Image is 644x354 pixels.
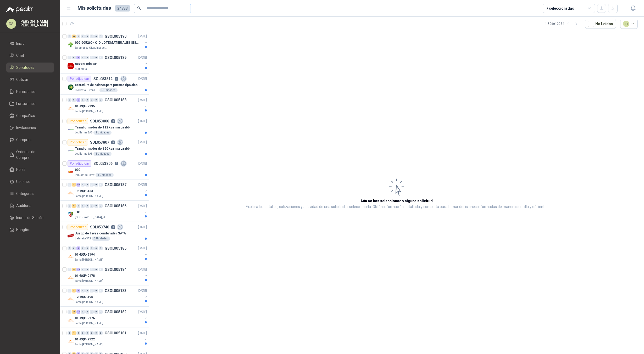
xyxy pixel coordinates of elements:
img: Company Logo [68,84,74,90]
div: 0 [68,246,71,250]
span: Inicios de Sesión [16,215,43,221]
span: Invitaciones [16,125,36,131]
div: 0 [68,268,71,271]
div: 0 [72,246,76,250]
div: 0 [72,98,76,102]
p: GSOL005185 [105,246,126,250]
img: Company Logo [68,126,74,133]
div: 29 [72,268,76,271]
p: [DATE] [138,34,147,39]
h3: Aún no has seleccionado niguna solicitud [360,198,433,204]
div: 0 [94,268,98,271]
div: 0 [72,56,76,59]
div: 0 [85,310,89,314]
div: 0 [99,331,103,335]
div: 0 [81,268,85,271]
p: Santa [PERSON_NAME] [75,300,103,304]
p: SOL053807 [90,141,109,144]
a: 0 35 12 0 0 0 0 0 GSOL005182[DATE] Company Logo01-RQP-9176Santa [PERSON_NAME] [68,309,148,325]
p: Transformador de 150 kva marca abb [75,146,130,151]
span: Chat [16,53,24,58]
p: [PERSON_NAME] [PERSON_NAME] [19,20,54,27]
img: Company Logo [68,338,74,345]
div: 0 [94,35,98,38]
a: Por adjudicarSOL0538121[DATE] Company Logocerradura de palanca para puertas tipo alcoba marca yal... [60,74,149,95]
div: 0 [85,183,89,187]
div: 0 [81,35,85,38]
div: Por adjudicar [68,160,91,167]
div: 46 [76,183,80,187]
p: SOL053808 [90,119,109,123]
p: [DATE] [138,246,147,251]
div: 1 Unidades [93,131,112,135]
p: [DATE] [138,310,147,314]
div: 0 [94,204,98,208]
span: 24733 [115,5,130,12]
p: 01-RQP-9122 [75,337,95,342]
div: 0 [85,204,89,208]
div: 5 Unidades [99,88,118,92]
div: 0 [99,56,103,59]
p: 002-005260 - CIO LOTE MATERIALES SISTEMA HIDRAULIC [75,40,140,45]
p: 01-RQP-9176 [75,316,95,321]
span: Usuarios [16,179,31,184]
div: 0 [90,331,94,335]
a: Inicio [6,38,54,48]
p: Santa [PERSON_NAME] [75,279,103,283]
div: 1 [76,289,80,293]
p: Santa [PERSON_NAME] [75,321,103,325]
span: Solicitudes [16,65,34,70]
p: Santa [PERSON_NAME] [75,342,103,347]
a: Licitaciones [6,99,54,109]
div: 0 [99,35,103,38]
span: Compras [16,137,31,143]
span: Categorías [16,191,34,196]
div: 0 [81,310,85,314]
div: DS [6,19,16,29]
p: [DATE] [138,182,147,187]
a: 0 5 46 0 0 0 0 0 GSOL005187[DATE] Company Logo19-RQP-433Santa [PERSON_NAME] [68,182,148,198]
div: 0 [76,331,80,335]
p: GSOL005188 [105,98,126,102]
p: Industrias Tomy [75,173,95,177]
span: Licitaciones [16,101,36,106]
div: 0 [90,204,94,208]
span: Hangfire [16,227,30,233]
a: 0 0 1 0 0 0 0 0 GSOL005185[DATE] Company Logo01-RQU-2194Santa [PERSON_NAME] [68,245,148,262]
a: 0 5 0 0 0 0 0 0 GSOL005186[DATE] Company LogoTIC[GEOGRAPHIC_DATA][PERSON_NAME] [68,203,148,220]
p: [DATE] [138,76,147,81]
a: 0 29 39 0 0 0 0 0 GSOL005184[DATE] Company Logo01-RQP-9178Santa [PERSON_NAME] [68,266,148,283]
div: 0 [68,35,71,38]
div: 0 [76,204,80,208]
div: 0 [68,204,71,208]
button: No Leídos [585,19,616,29]
div: Por cotizar [68,139,88,145]
div: 0 [90,183,94,187]
div: 12 [76,310,80,314]
a: Categorías [6,189,54,199]
a: Inicios de Sesión [6,213,54,223]
div: 0 [94,331,98,335]
p: 01-RQU-2195 [75,104,95,109]
div: 0 [94,98,98,102]
a: Compañías [6,111,54,121]
div: 0 [68,56,71,59]
div: 1 [76,56,80,59]
p: [DATE] [138,119,147,124]
img: Company Logo [68,169,74,175]
div: 0 [90,289,94,293]
p: GSOL005190 [105,35,126,38]
div: 0 [81,98,85,102]
span: Compañías [16,113,35,119]
p: [DATE] [138,267,147,272]
p: 01-RQP-9178 [75,273,95,278]
p: 01-RQU-2194 [75,252,95,257]
p: 009 [75,167,80,172]
p: [DATE] [138,204,147,209]
img: Company Logo [68,148,74,154]
p: cerradura de palanca para puertas tipo alcoba marca yale [75,83,140,88]
p: Transformador de 112 kva marca abb [75,125,130,130]
div: 0 [99,183,103,187]
div: 0 [68,331,71,335]
p: Santa [PERSON_NAME] [75,194,103,198]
